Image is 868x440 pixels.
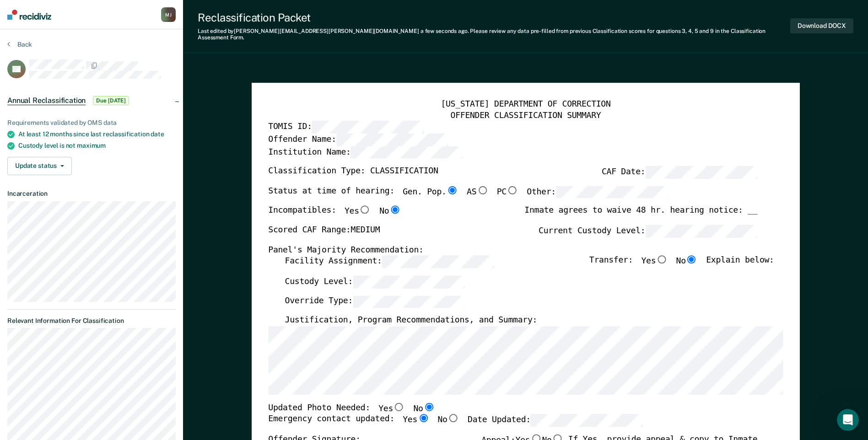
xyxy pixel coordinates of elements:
div: Transfer: Explain below: [589,255,774,275]
label: Date Updated: [468,414,643,427]
button: Download DOCX [790,18,853,33]
dt: Relevant Information For Classification [7,317,176,325]
input: No [389,206,401,214]
input: Current Custody Level: [645,225,757,237]
div: Last edited by [PERSON_NAME][EMAIL_ADDRESS][PERSON_NAME][DOMAIN_NAME] . Please review any data pr... [198,28,790,41]
label: Offender Name: [268,133,448,145]
span: Due [DATE] [93,96,129,105]
button: MJ [161,7,176,22]
input: Yes [359,206,371,214]
label: No [379,206,401,218]
div: Emergency contact updated: [268,414,643,435]
input: Date Updated: [531,414,643,427]
input: No [686,255,698,263]
input: Offender Name: [336,133,448,145]
input: Gen. Pop. [446,186,458,194]
span: date [151,130,164,138]
input: Override Type: [353,295,465,307]
div: Incompatibles: [268,206,401,225]
input: TOMIS ID: [312,121,424,133]
div: At least 12 months since last reclassification [18,130,176,138]
input: No [447,414,459,423]
div: Custody level is not [18,142,176,150]
input: Facility Assignment: [382,255,494,268]
span: maximum [77,142,106,149]
input: Institution Name: [350,146,463,158]
div: Requirements validated by OMS data [7,119,176,127]
label: No [676,255,697,268]
label: CAF Date: [602,166,757,178]
div: Status at time of hearing: [268,186,668,206]
label: Override Type: [285,295,465,307]
img: Recidiviz [7,10,51,20]
label: Classification Type: CLASSIFICATION [268,166,438,178]
input: Custody Level: [353,275,465,288]
iframe: Intercom live chat [837,409,859,431]
div: Panel's Majority Recommendation: [268,245,757,256]
input: Other: [556,186,668,198]
dt: Incarceration [7,190,176,198]
div: Updated Photo Needed: [268,402,435,414]
div: Inmate agrees to waive 48 hr. hearing notice: __ [524,206,757,225]
div: [US_STATE] DEPARTMENT OF CORRECTION [268,99,783,110]
input: Yes [656,255,668,263]
input: No [423,402,435,411]
input: PC [507,186,518,194]
label: Yes [403,414,429,427]
label: Yes [641,255,668,268]
div: M J [161,7,176,22]
label: AS [467,186,488,198]
label: No [413,402,435,414]
span: Annual Reclassification [7,96,86,105]
button: Update status [7,157,72,175]
label: Scored CAF Range: MEDIUM [268,225,380,237]
div: OFFENDER CLASSIFICATION SUMMARY [268,110,783,121]
label: Custody Level: [285,275,465,288]
label: Institution Name: [268,146,463,158]
label: PC [496,186,518,198]
span: a few seconds ago [421,28,468,34]
input: CAF Date: [645,166,757,178]
label: TOMIS ID: [268,121,424,133]
label: Yes [378,402,405,414]
label: Gen. Pop. [403,186,458,198]
label: No [437,414,459,427]
button: Back [7,40,32,48]
input: Yes [393,402,405,411]
input: AS [476,186,488,194]
input: Yes [417,414,429,423]
label: Yes [345,206,371,218]
label: Facility Assignment: [285,255,494,268]
label: Current Custody Level: [539,225,757,237]
label: Justification, Program Recommendations, and Summary: [285,315,537,326]
label: Other: [527,186,668,198]
div: Reclassification Packet [198,11,790,24]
